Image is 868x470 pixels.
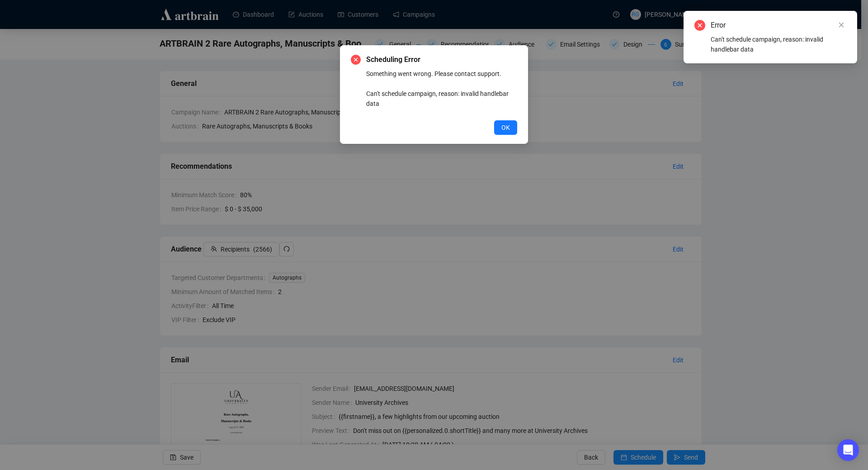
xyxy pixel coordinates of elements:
p: Can't schedule campaign, reason: invalid handlebar data [366,89,517,109]
span: close-circle [351,55,361,65]
span: close [838,22,844,28]
div: Can't schedule campaign, reason: invalid handlebar data [711,34,846,54]
span: Scheduling Error [366,54,517,65]
div: Something went wrong. Please contact support. [366,69,517,115]
a: Close [836,20,846,30]
div: Error [711,20,846,31]
div: Open Intercom Messenger [837,439,859,461]
span: OK [501,123,510,133]
button: OK [494,120,517,135]
span: close-circle [694,20,705,31]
